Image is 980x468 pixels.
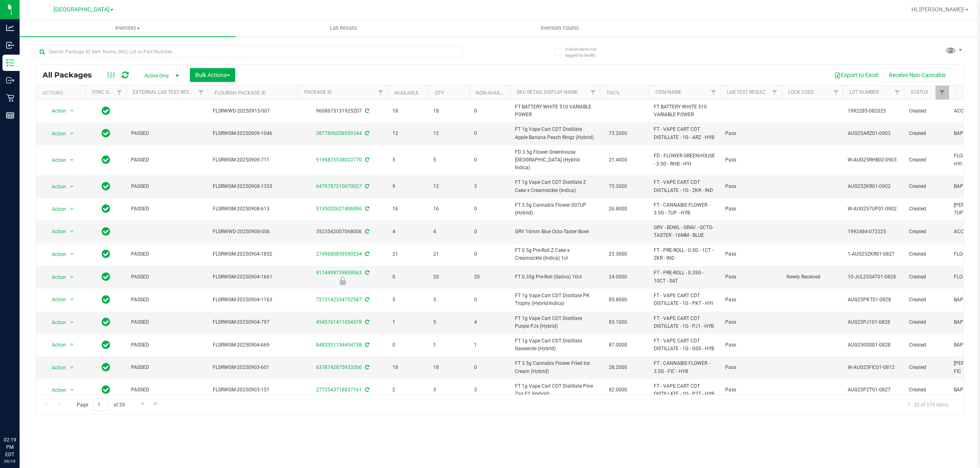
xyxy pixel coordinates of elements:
span: 24.0000 [605,271,631,283]
span: FLSRWWD-20250908-006 [213,228,293,236]
span: 5 [433,318,464,326]
span: select [67,317,77,328]
span: 18 [433,364,464,371]
a: Filter [194,86,208,99]
a: Filter [891,86,904,99]
a: Available [394,90,419,96]
span: FD - FLOWER GREENHOUSE - 3.5G - RHB - HYI [654,152,715,168]
a: 2772543718837161 [316,387,362,393]
span: Pass [725,318,777,326]
a: 2749680859590234 [316,251,362,257]
span: FLSRWGM-20250903-601 [213,364,293,371]
a: 8482051154454758 [316,342,362,348]
span: W-AUG25RHB02-0903 [848,156,899,164]
span: PASSED [131,205,203,213]
span: AUG25ARZ01-0903 [848,130,899,137]
inline-svg: Analytics [6,24,14,32]
span: 16 [392,205,423,213]
span: FLSRWGM-20250908-613 [213,205,293,213]
span: 85.8000 [605,294,631,306]
span: Created [909,318,944,326]
span: In Sync [102,316,110,328]
span: Inventory [20,24,236,32]
span: In Sync [102,294,110,305]
span: FT - VAPE CART CDT DISTILLATE - 1G - PKT - HYI [654,292,715,307]
span: 5 [433,156,464,164]
span: 1992285-082025 [848,107,899,115]
span: PASSED [131,386,203,394]
span: Created [909,156,944,164]
span: FLSRWGM-20250903-151 [213,386,293,394]
span: select [67,384,77,396]
a: Filter [707,86,720,99]
span: FLSRWGM-20250904-1852 [213,250,293,258]
a: Flourish Package ID [214,90,266,96]
span: 23.3000 [605,248,631,260]
a: Filter [113,86,126,99]
span: Hi, [PERSON_NAME]! [911,6,964,13]
span: In Sync [102,128,110,139]
a: Inventory [20,20,236,37]
a: Filter [768,86,782,99]
span: 5 [392,296,423,304]
button: Export to Excel [829,68,884,82]
span: 0 [474,156,505,164]
span: Action [45,249,67,260]
inline-svg: Inventory [6,59,14,67]
span: Sync from Compliance System [364,387,369,393]
span: 4 [474,318,505,326]
span: Action [45,272,67,283]
span: FT BATTERY WHITE 510 VARIABLE POWER [654,103,715,119]
span: 5 [392,156,423,164]
span: 18 [392,107,423,115]
span: 5 [433,386,464,394]
span: Action [45,384,67,396]
a: 7215142334752587 [316,297,362,302]
span: Pass [725,250,777,258]
span: 21 [433,250,464,258]
span: Include items not tagged for facility [565,46,606,58]
a: Qty [435,90,444,96]
a: Filter [829,86,843,99]
span: Action [45,226,67,237]
span: PASSED [131,250,203,258]
span: AUG25ZKR01-0902 [848,183,899,190]
span: Action [45,155,67,166]
span: Created [909,107,944,115]
span: 18 [433,107,464,115]
a: Inventory Counts [452,20,668,37]
a: 6479787210070027 [316,183,362,189]
a: Sync Status [92,89,123,95]
span: 10-JUL25SAT01-0828 [848,273,899,281]
span: Sync from Compliance System [364,130,369,136]
span: select [67,362,77,373]
p: 09/19 [4,458,16,464]
span: PASSED [131,273,203,281]
div: 9608673131925207 [296,107,389,115]
a: Status [911,89,928,95]
span: FT 1g Vape Cart CDT Distillate Purple PJs (Hybrid) [515,315,595,330]
span: Action [45,294,67,305]
span: Pass [725,156,777,164]
span: 0 [474,228,505,236]
inline-svg: Retail [6,94,14,102]
span: In Sync [102,105,110,117]
span: In Sync [102,339,110,351]
div: Actions [42,90,82,96]
span: In Sync [102,271,110,283]
span: In Sync [102,248,110,260]
span: 3 [474,386,505,394]
a: Item Name [655,89,682,95]
span: Action [45,317,67,328]
a: 4545761411054378 [316,319,362,325]
span: 20 [474,273,505,281]
span: PASSED [131,130,203,137]
span: PASSED [131,364,203,371]
button: Bulk Actions [190,68,235,82]
span: 87.0000 [605,339,631,351]
span: select [67,128,77,139]
span: Action [45,339,67,351]
span: Page of 29 [70,398,131,411]
span: FT - CANNABIS FLOWER - 3.5G - 7UP - HYB [654,201,715,217]
span: 82.0000 [605,384,631,396]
